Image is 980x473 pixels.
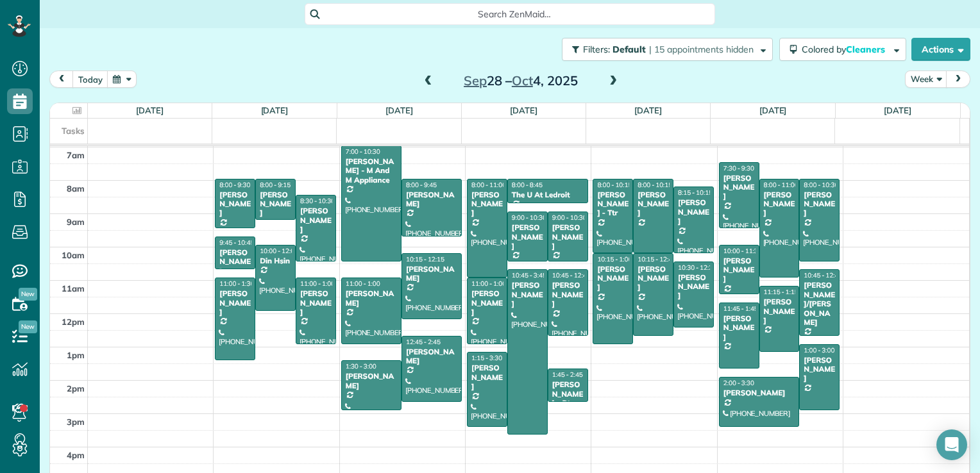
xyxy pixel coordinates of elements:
[723,379,754,387] span: 2:00 - 3:30
[637,265,670,292] div: [PERSON_NAME]
[562,38,773,61] button: Filters: Default | 15 appointments hidden
[406,338,441,346] span: 12:45 - 2:45
[219,289,251,317] div: [PERSON_NAME]
[846,44,887,55] span: Cleaners
[260,247,298,255] span: 10:00 - 12:00
[763,190,796,218] div: [PERSON_NAME]
[67,217,85,227] span: 9am
[723,314,756,342] div: [PERSON_NAME]
[723,256,756,284] div: [PERSON_NAME]
[345,157,398,185] div: [PERSON_NAME] - M And M Appliance
[911,38,970,61] button: Actions
[67,350,85,360] span: 1pm
[552,281,584,308] div: [PERSON_NAME]
[804,271,842,279] span: 10:45 - 12:45
[723,388,796,397] div: [PERSON_NAME]
[946,71,970,88] button: next
[804,346,834,354] span: 1:00 - 3:00
[346,279,380,288] span: 11:00 - 1:00
[471,354,502,362] span: 1:15 - 3:30
[677,198,710,226] div: [PERSON_NAME]
[62,250,85,260] span: 10am
[634,105,662,115] a: [DATE]
[597,255,632,263] span: 10:15 - 1:00
[552,223,584,251] div: [PERSON_NAME]
[596,265,629,292] div: [PERSON_NAME]
[259,256,292,265] div: Din Hsin
[219,248,251,303] div: [PERSON_NAME] - [PERSON_NAME]
[723,304,758,313] span: 11:45 - 1:45
[638,255,676,263] span: 10:15 - 12:45
[638,181,672,189] span: 8:00 - 10:15
[512,213,546,222] span: 9:00 - 10:30
[723,174,756,201] div: [PERSON_NAME]
[406,181,437,189] span: 8:00 - 9:45
[511,281,544,308] div: [PERSON_NAME]
[804,181,838,189] span: 8:00 - 10:30
[552,380,584,417] div: [PERSON_NAME] - Btn Systems
[802,44,890,55] span: Colored by
[759,105,787,115] a: [DATE]
[552,370,583,379] span: 1:45 - 2:45
[62,126,85,136] span: Tasks
[596,190,629,218] div: [PERSON_NAME] - Ttr
[471,363,503,391] div: [PERSON_NAME]
[511,223,544,251] div: [PERSON_NAME]
[764,288,798,296] span: 11:15 - 1:15
[261,105,289,115] a: [DATE]
[678,263,716,272] span: 10:30 - 12:30
[300,197,335,205] span: 8:30 - 10:30
[405,347,458,366] div: [PERSON_NAME]
[219,181,250,189] span: 8:00 - 9:30
[19,288,37,301] span: New
[19,320,37,333] span: New
[936,429,967,460] div: Open Intercom Messenger
[884,105,911,115] a: [DATE]
[723,247,762,255] span: 10:00 - 11:30
[637,190,670,218] div: [PERSON_NAME]
[346,147,380,156] span: 7:00 - 10:30
[300,279,335,288] span: 11:00 - 1:00
[471,279,506,288] span: 11:00 - 1:00
[803,356,836,383] div: [PERSON_NAME]
[219,190,251,218] div: [PERSON_NAME]
[62,283,85,294] span: 11am
[219,238,254,247] span: 9:45 - 10:45
[511,190,584,199] div: The U At Ledroit
[678,188,713,197] span: 8:15 - 10:15
[62,317,85,327] span: 12pm
[406,255,444,263] span: 10:15 - 12:15
[345,289,398,308] div: [PERSON_NAME]
[512,271,546,279] span: 10:45 - 3:45
[512,181,543,189] span: 8:00 - 8:45
[552,271,591,279] span: 10:45 - 12:45
[471,190,503,218] div: [PERSON_NAME]
[764,181,798,189] span: 8:00 - 11:00
[552,213,587,222] span: 9:00 - 10:30
[259,190,292,218] div: [PERSON_NAME]
[385,105,413,115] a: [DATE]
[405,190,458,209] div: [PERSON_NAME]
[779,38,906,61] button: Colored byCleaners
[345,372,398,390] div: [PERSON_NAME]
[67,417,85,427] span: 3pm
[803,190,836,218] div: [PERSON_NAME]
[555,38,773,61] a: Filters: Default | 15 appointments hidden
[583,44,610,55] span: Filters:
[72,71,108,88] button: today
[612,44,646,55] span: Default
[512,72,533,88] span: Oct
[649,44,754,55] span: | 15 appointments hidden
[803,281,836,327] div: [PERSON_NAME]/[PERSON_NAME]
[510,105,537,115] a: [DATE]
[464,72,487,88] span: Sep
[346,362,376,370] span: 1:30 - 3:00
[300,206,332,234] div: [PERSON_NAME]
[67,450,85,460] span: 4pm
[300,289,332,317] div: [PERSON_NAME]
[67,383,85,394] span: 2pm
[67,150,85,160] span: 7am
[597,181,632,189] span: 8:00 - 10:15
[136,105,164,115] a: [DATE]
[471,181,506,189] span: 8:00 - 11:00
